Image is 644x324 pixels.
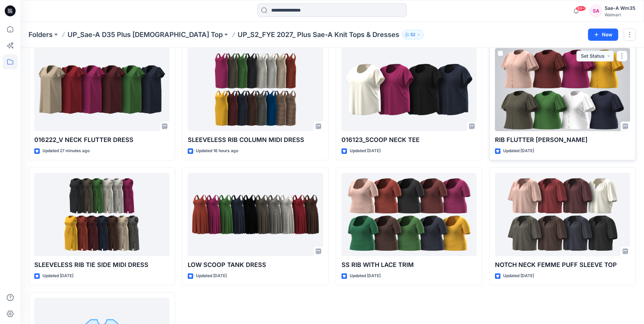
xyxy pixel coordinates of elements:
[342,135,477,145] p: 016123_SCOOP NECK TEE
[350,147,381,155] p: Updated [DATE]
[34,135,169,145] p: 016222_V NECK FLUTTER DRESS
[42,272,73,280] p: Updated [DATE]
[605,12,636,17] div: Walmart
[29,30,53,39] a: Folders
[576,6,586,11] span: 99+
[495,173,630,256] a: NOTCH NECK FEMME PUFF SLEEVE TOP
[34,260,169,270] p: SLEEVELESS RIB TIE SIDE MIDI DRESS
[605,4,636,12] div: Sae-A Wm35
[188,173,323,256] a: LOW SCOOP TANK DRESS
[495,135,630,145] p: RIB FLUTTER [PERSON_NAME]
[495,48,630,131] a: RIB FLUTTER HENLEY
[188,48,323,131] a: SLEEVELESS RIB COLUMN MIDI DRESS
[34,48,169,131] a: 016222_V NECK FLUTTER DRESS
[342,173,477,256] a: SS RIB WITH LACE TRIM
[410,31,415,38] p: 52
[342,260,477,270] p: SS RIB WITH LACE TRIM
[188,135,323,145] p: SLEEVELESS RIB COLUMN MIDI DRESS
[495,260,630,270] p: NOTCH NECK FEMME PUFF SLEEVE TOP
[42,147,90,155] p: Updated 27 minutes ago
[503,147,534,155] p: Updated [DATE]
[196,272,227,280] p: Updated [DATE]
[34,173,169,256] a: SLEEVELESS RIB TIE SIDE MIDI DRESS
[342,48,477,131] a: 016123_SCOOP NECK TEE
[68,30,223,39] a: UP_Sae-A D35 Plus [DEMOGRAPHIC_DATA] Top
[350,272,381,280] p: Updated [DATE]
[503,272,534,280] p: Updated [DATE]
[402,30,424,39] button: 52
[196,147,238,155] p: Updated 16 hours ago
[588,29,618,41] button: New
[238,30,399,39] p: UP_S2_FYE 2027_ Plus Sae-A Knit Tops & Dresses
[590,5,602,17] div: SA
[188,260,323,270] p: LOW SCOOP TANK DRESS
